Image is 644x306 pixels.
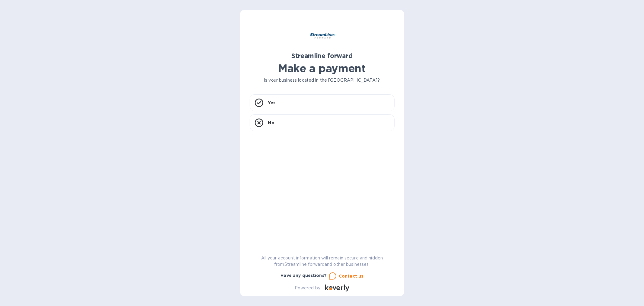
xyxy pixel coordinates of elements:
[250,77,395,83] p: Is your business located in the [GEOGRAPHIC_DATA]?
[250,62,395,75] h1: Make a payment
[339,274,364,278] u: Contact us
[295,285,320,291] p: Powered by
[281,273,327,278] b: Have any questions?
[291,52,353,60] b: Streamline forward
[250,255,395,268] p: All your account information will remain secure and hidden from Streamline forward and other busi...
[268,100,275,106] p: Yes
[268,120,274,126] p: No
